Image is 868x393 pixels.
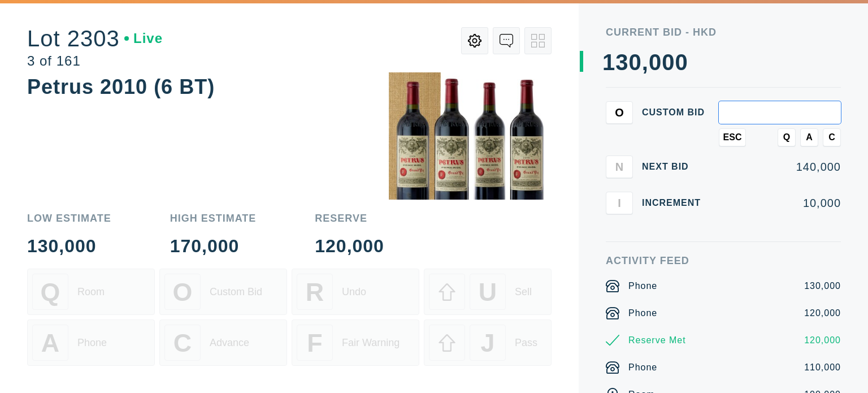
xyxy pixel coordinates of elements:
div: Current Bid - HKD [606,27,841,37]
button: APhone [27,319,155,366]
div: Petrus 2010 (6 BT) [27,75,215,98]
div: 170,000 [170,237,257,255]
div: Undo [342,286,366,298]
div: Lot 2303 [27,27,163,50]
div: 0 [675,51,688,74]
span: A [806,132,813,142]
div: Advance [210,337,249,349]
div: Custom Bid [210,286,262,298]
button: USell [424,269,552,315]
span: U [479,278,497,306]
button: JPass [424,319,552,366]
div: 0 [662,51,675,74]
div: 0 [629,51,642,74]
span: C [173,329,192,357]
button: A [800,128,818,146]
div: Increment [642,198,710,208]
div: Phone [628,279,657,293]
span: R [306,278,324,306]
div: Reserve Met [628,334,686,347]
button: N [606,156,633,178]
button: FFair Warning [292,319,419,366]
button: C [823,128,841,146]
div: 110,000 [804,361,841,374]
span: ESC [723,132,742,142]
button: ESC [719,128,746,146]
button: RUndo [292,269,419,315]
span: I [618,196,621,209]
span: A [41,329,59,357]
button: QRoom [27,269,155,315]
div: Custom bid [642,108,710,117]
span: Q [41,278,60,306]
span: Q [783,132,790,142]
span: O [615,106,624,119]
div: Phone [77,337,107,349]
div: Pass [515,337,537,349]
div: 120,000 [804,334,841,347]
div: 10,000 [719,197,841,209]
span: J [480,329,494,357]
div: Fair Warning [342,337,400,349]
div: Phone [628,361,657,374]
div: 120,000 [804,306,841,320]
span: O [173,278,193,306]
div: Next Bid [642,162,710,171]
div: , [642,51,649,277]
span: C [828,132,835,142]
div: 0 [649,51,662,74]
div: 3 [615,51,628,74]
div: Room [77,286,105,298]
div: 1 [602,51,615,74]
div: Sell [515,286,532,298]
button: O [606,101,633,124]
div: 130,000 [804,279,841,293]
button: OCustom Bid [159,269,287,315]
div: 140,000 [719,161,841,172]
button: I [606,192,633,214]
div: Low Estimate [27,213,111,223]
div: 130,000 [27,237,111,255]
div: Reserve [315,213,384,223]
span: F [307,329,322,357]
div: Activity Feed [606,256,841,266]
button: CAdvance [159,319,287,366]
div: High Estimate [170,213,257,223]
div: 3 of 161 [27,54,163,68]
div: Phone [628,306,657,320]
span: N [615,160,623,173]
button: Q [778,128,796,146]
div: Live [124,32,163,45]
div: 120,000 [315,237,384,255]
